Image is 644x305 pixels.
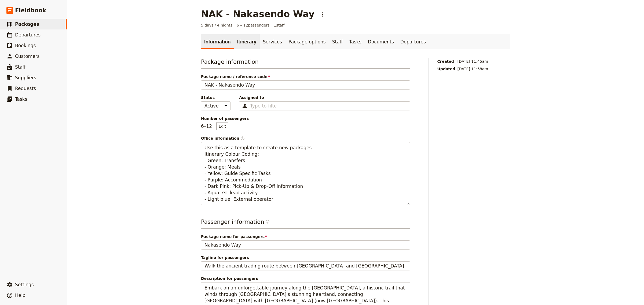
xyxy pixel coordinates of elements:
textarea: Office information​ [201,142,410,205]
span: 1 staff [274,23,284,28]
h3: Passenger information [201,218,410,229]
p: 6 – 12 [201,122,228,130]
a: Departures [397,34,429,49]
span: ​ [265,220,270,226]
input: Package name for passengers [201,240,410,250]
span: ​ [240,136,245,140]
input: Tagline for passengers [201,261,410,270]
span: Customers [15,54,39,59]
span: Bookings [15,43,36,48]
span: Created [437,59,455,64]
h1: NAK - Nakasendo Way [201,9,314,19]
span: [DATE] 11:58am [458,66,488,72]
span: Settings [15,282,34,287]
span: Description for passengers [201,276,410,281]
span: Suppliers [15,75,36,80]
span: Office information [201,136,410,141]
span: Assigned to [239,95,410,100]
h3: Package information [201,58,410,69]
span: Packages [15,21,39,27]
span: Package name for passengers [201,234,410,239]
span: Departures [15,32,41,38]
a: Itinerary [234,34,259,49]
span: Tagline for passengers [201,255,410,260]
span: Package name / reference code [201,74,410,79]
input: Package name / reference code [201,80,410,90]
span: Fieldbook [15,6,46,14]
a: Package options [285,34,329,49]
button: Number of passengers6–12 [216,122,228,130]
input: Assigned to [250,103,276,109]
a: Information [201,34,234,49]
span: Requests [15,86,36,91]
button: Actions [318,10,327,19]
a: Services [260,34,286,49]
span: [DATE] 11:45am [458,59,488,64]
span: 6 – 12 passengers [237,23,270,28]
span: 5 days / 4 nights [201,23,232,28]
a: Tasks [346,34,365,49]
span: Number of passengers [201,116,410,121]
span: Help [15,293,25,298]
span: Tasks [15,96,27,102]
span: Updated [437,66,455,72]
span: Status [201,95,230,100]
select: Status [201,101,230,110]
span: Staff [15,64,26,70]
a: Staff [329,34,346,49]
a: Documents [365,34,397,49]
span: ​ [265,220,270,224]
